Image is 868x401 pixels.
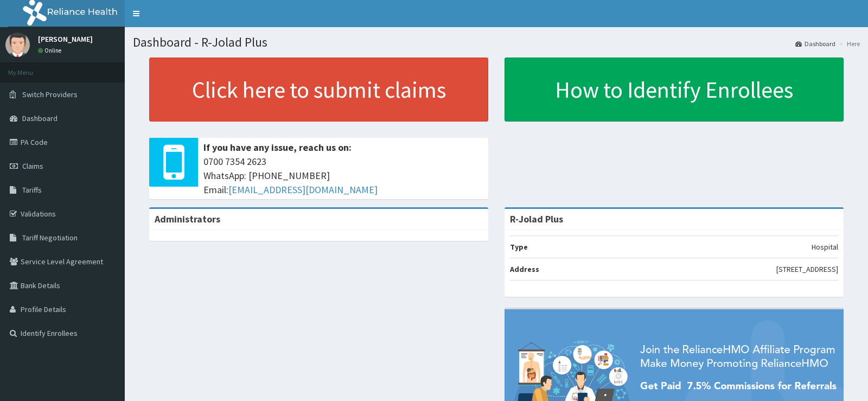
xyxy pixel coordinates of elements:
p: [PERSON_NAME] [38,35,93,43]
span: Switch Providers [22,90,78,99]
span: 0700 7354 2623 WhatsApp: [PHONE_NUMBER] Email: [203,155,483,196]
b: Type [510,242,528,252]
span: Claims [22,161,43,171]
p: [STREET_ADDRESS] [776,264,838,275]
span: Tariffs [22,185,42,195]
b: If you have any issue, reach us on: [203,141,352,154]
li: Here [837,39,860,48]
p: Hospital [812,241,838,252]
b: Address [510,264,539,274]
a: Dashboard [795,39,835,48]
b: Administrators [155,213,220,225]
span: Dashboard [22,113,58,123]
img: User Image [5,33,30,57]
a: How to Identify Enrollees [505,58,844,122]
h1: Dashboard - R-Jolad Plus [133,35,860,49]
a: Online [38,47,64,54]
a: [EMAIL_ADDRESS][DOMAIN_NAME] [228,183,378,196]
strong: R-Jolad Plus [510,213,563,225]
a: Click here to submit claims [149,58,488,122]
span: Tariff Negotiation [22,233,78,243]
